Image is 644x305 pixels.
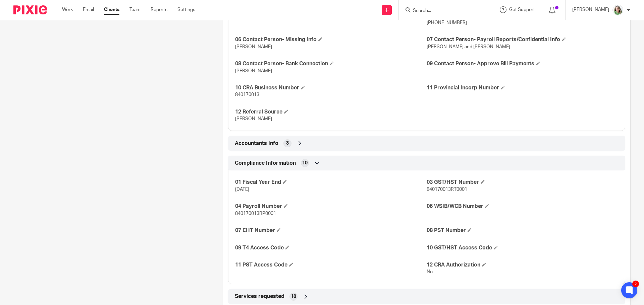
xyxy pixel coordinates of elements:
[104,6,119,13] a: Clients
[235,92,259,97] span: 840170013
[235,261,427,269] h4: 11 PST Access Code
[235,69,272,73] span: [PERSON_NAME]
[177,6,195,13] a: Settings
[427,227,618,234] h4: 08 PST Number
[572,6,609,13] p: [PERSON_NAME]
[427,187,467,192] span: 840170013RT0001
[235,187,249,192] span: [DATE]
[427,244,618,251] h4: 10 GST/HST Access Code
[235,293,284,300] span: Services requested
[235,117,272,121] span: [PERSON_NAME]
[427,36,618,43] h4: 07 Contact Person- Payroll Reports/Confidential Info
[235,211,276,216] span: 840170013RP0001
[427,270,433,274] span: No
[291,293,296,300] span: 18
[286,140,289,147] span: 3
[427,261,618,269] h4: 12 CRA Authorization
[302,160,308,166] span: 10
[235,227,427,234] h4: 07 EHT Number
[412,8,473,14] input: Search
[129,6,141,13] a: Team
[13,5,47,14] img: Pixie
[427,179,618,186] h4: 03 GST/HST Number
[427,45,510,49] span: [PERSON_NAME] and [PERSON_NAME]
[83,6,94,13] a: Email
[235,203,427,210] h4: 04 Payroll Number
[632,281,639,287] div: 2
[235,45,272,49] span: [PERSON_NAME]
[427,20,467,25] span: [PHONE_NUMBER]
[612,5,623,15] img: KC%20Photo.jpg
[235,36,427,43] h4: 06 Contact Person- Missing Info
[427,60,618,67] h4: 09 Contact Person- Approve Bill Payments
[235,140,278,147] span: Accountants Info
[235,244,427,251] h4: 09 T4 Access Code
[62,6,73,13] a: Work
[509,7,535,12] span: Get Support
[235,84,427,91] h4: 10 CRA Business Number
[427,84,618,91] h4: 11 Provincial Incorp Number
[235,108,427,116] h4: 12 Referral Source
[151,6,167,13] a: Reports
[235,160,296,167] span: Compliance Information
[427,203,618,210] h4: 06 WSIB/WCB Number
[235,179,427,186] h4: 01 Fiscal Year End
[235,60,427,67] h4: 08 Contact Person- Bank Connection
